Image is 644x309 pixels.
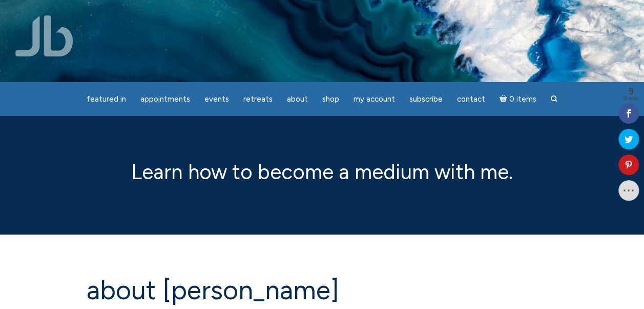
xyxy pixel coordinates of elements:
[237,89,279,109] a: Retreats
[80,89,132,109] a: featured in
[403,89,449,109] a: Subscribe
[622,87,639,96] span: 9
[322,94,339,104] span: Shop
[204,94,229,104] span: Events
[134,89,196,109] a: Appointments
[15,15,73,56] img: Jamie Butler. The Everyday Medium
[87,94,126,104] span: featured in
[198,89,235,109] a: Events
[354,94,395,104] span: My Account
[409,94,443,104] span: Subscribe
[287,94,308,104] span: About
[243,94,273,104] span: Retreats
[500,94,509,104] i: Cart
[622,96,639,101] span: Shares
[347,89,401,109] a: My Account
[451,89,491,109] a: Contact
[316,89,345,109] a: Shop
[457,94,485,104] span: Contact
[493,88,543,109] a: Cart0 items
[140,94,190,104] span: Appointments
[87,157,558,187] p: Learn how to become a medium with me.
[281,89,314,109] a: About
[509,95,536,103] span: 0 items
[87,276,558,305] h1: About [PERSON_NAME]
